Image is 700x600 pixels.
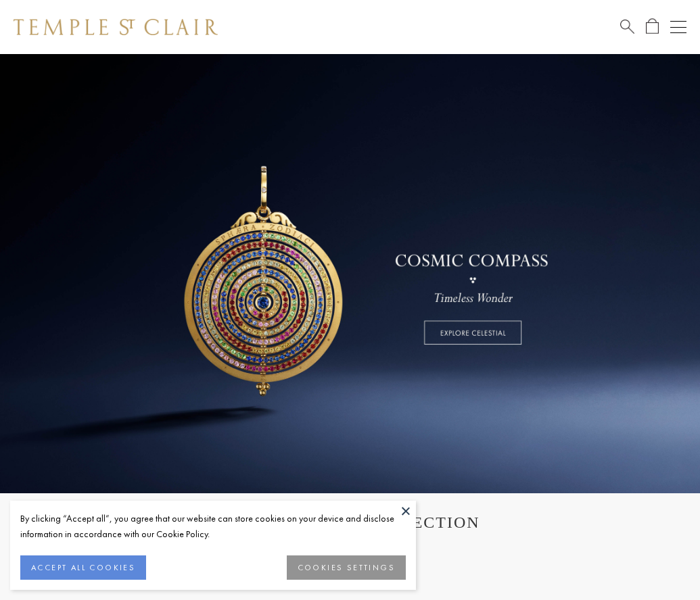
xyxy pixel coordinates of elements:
img: Temple St. Clair [14,19,218,35]
button: COOKIES SETTINGS [287,555,406,580]
button: ACCEPT ALL COOKIES [20,555,146,580]
div: By clicking “Accept all”, you agree that our website can store cookies on your device and disclos... [20,511,406,542]
button: Open navigation [670,19,686,35]
a: Search [620,18,634,35]
a: Open Shopping Bag [646,18,659,35]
